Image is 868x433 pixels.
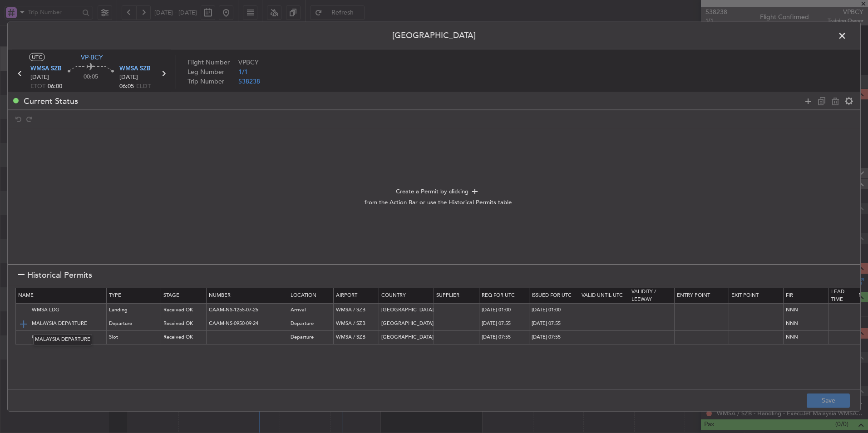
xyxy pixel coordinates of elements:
td: NNN [784,330,829,344]
header: [GEOGRAPHIC_DATA] [8,22,860,49]
th: Entry Point [675,288,729,303]
div: MALAYSIA DEPARTURE [33,334,92,345]
th: Exit Point [729,288,784,303]
th: Fir [784,288,829,303]
th: Lead Time [829,288,856,303]
td: NNN [784,303,829,317]
p: from the Action Bar or use the Historical Permits table [15,198,860,207]
td: NNN [784,317,829,330]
